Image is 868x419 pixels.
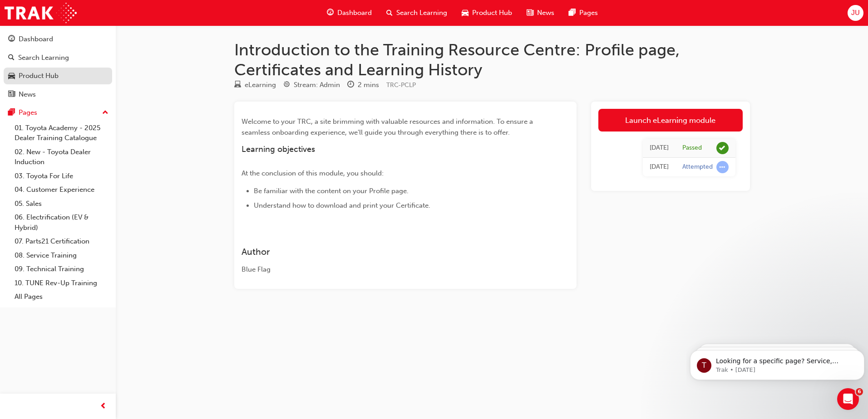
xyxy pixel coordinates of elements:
iframe: Intercom live chat [837,388,859,410]
a: car-iconProduct Hub [454,4,519,22]
span: At the conclusion of this module, you should: [242,169,384,177]
a: News [4,86,112,103]
span: prev-icon [100,401,107,412]
span: pages-icon [8,109,15,117]
button: JU [848,5,863,21]
h1: Introduction to the Training Resource Centre: Profile page, Certificates and Learning History [234,40,750,79]
span: Search Learning [396,8,447,18]
div: Passed [682,144,702,152]
button: Pages [4,104,112,121]
span: car-icon [462,7,469,19]
a: 02. New - Toyota Dealer Induction [11,145,112,169]
span: search-icon [386,7,393,19]
span: Welcome to your TRC, a site brimming with valuable resources and information. To ensure a seamles... [242,117,535,136]
div: Pages [19,107,37,118]
a: news-iconNews [519,4,562,22]
span: learningResourceType_ELEARNING-icon [234,81,241,89]
button: DashboardSearch LearningProduct HubNews [4,29,112,104]
span: search-icon [8,54,15,62]
a: Launch eLearning module [598,109,743,132]
a: 03. Toyota For Life [11,169,112,183]
span: Learning resource code [386,81,416,89]
span: 6 [856,388,863,395]
div: Thu Jul 24 2025 15:47:39 GMT+1000 (Australian Eastern Standard Time) [650,162,669,172]
div: Thu Jul 24 2025 15:51:22 GMT+1000 (Australian Eastern Standard Time) [650,143,669,153]
div: Type [234,79,276,91]
a: 08. Service Training [11,248,112,263]
span: guage-icon [327,7,334,19]
span: learningRecordVerb_ATTEMPT-icon [716,161,729,173]
div: Dashboard [19,34,53,44]
img: Trak [5,3,77,23]
a: Search Learning [4,49,112,66]
span: Understand how to download and print your Certificate. [254,201,430,209]
span: Pages [579,8,598,18]
a: 07. Parts21 Certification [11,234,112,248]
span: target-icon [283,81,290,89]
div: 2 mins [358,80,379,90]
iframe: Intercom notifications message [686,331,868,395]
div: Stream: Admin [294,80,340,90]
span: news-icon [527,7,533,19]
span: learningRecordVerb_PASS-icon [716,142,729,154]
a: 09. Technical Training [11,262,112,276]
h3: Author [242,247,537,257]
a: Dashboard [4,31,112,48]
a: pages-iconPages [562,4,605,22]
div: Search Learning [18,53,69,63]
a: All Pages [11,290,112,304]
a: search-iconSearch Learning [379,4,454,22]
div: Attempted [682,163,713,171]
span: car-icon [8,72,15,80]
div: News [19,89,36,100]
div: Blue Flag [242,264,537,275]
span: Be familiar with the content on your Profile page. [254,187,409,195]
a: 04. Customer Experience [11,183,112,197]
a: 05. Sales [11,197,112,211]
span: News [537,8,554,18]
div: Stream [283,79,340,91]
span: clock-icon [347,81,354,89]
div: Duration [347,79,379,91]
div: Product Hub [19,71,59,81]
a: Product Hub [4,68,112,84]
span: Dashboard [337,8,372,18]
span: up-icon [102,107,108,119]
a: 06. Electrification (EV & Hybrid) [11,210,112,234]
div: eLearning [245,80,276,90]
a: 01. Toyota Academy - 2025 Dealer Training Catalogue [11,121,112,145]
a: 10. TUNE Rev-Up Training [11,276,112,290]
span: news-icon [8,91,15,99]
span: Learning objectives [242,144,315,154]
span: guage-icon [8,35,15,44]
a: guage-iconDashboard [320,4,379,22]
span: pages-icon [569,7,576,19]
span: Product Hub [472,8,512,18]
span: JU [851,8,860,18]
